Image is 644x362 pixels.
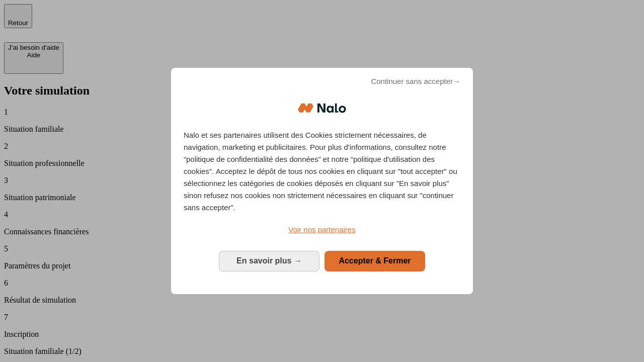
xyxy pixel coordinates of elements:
[298,93,346,123] img: Logo
[184,129,460,214] p: Nalo et ses partenaires utilisent des Cookies strictement nécessaires, de navigation, marketing e...
[184,224,460,236] a: Voir nos partenaires
[371,75,460,87] span: Continuer sans accepter→
[219,251,319,271] button: En savoir plus: Configurer vos consentements
[236,256,302,265] span: En savoir plus →
[325,251,425,271] button: Accepter & Fermer: Accepter notre traitement des données et fermer
[288,225,355,234] span: Voir nos partenaires
[171,68,473,294] div: Bienvenue chez Nalo Gestion du consentement
[339,256,411,265] span: Accepter & Fermer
